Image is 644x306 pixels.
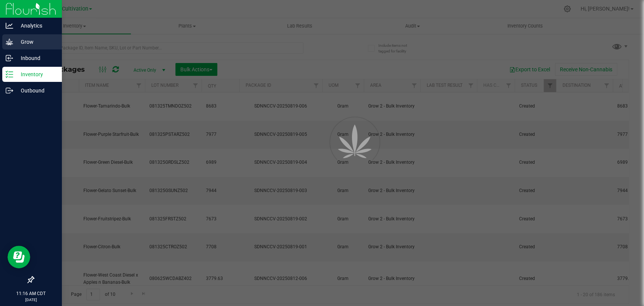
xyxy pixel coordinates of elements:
[6,71,13,78] inline-svg: Inventory
[13,86,58,95] p: Outbound
[6,22,13,29] inline-svg: Analytics
[3,290,58,297] p: 11:16 AM CDT
[6,87,13,94] inline-svg: Outbound
[8,246,30,268] iframe: Resource center
[13,70,58,79] p: Inventory
[13,21,58,30] p: Analytics
[6,38,13,46] inline-svg: Grow
[3,297,58,303] p: [DATE]
[13,54,58,63] p: Inbound
[13,37,58,46] p: Grow
[6,54,13,62] inline-svg: Inbound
